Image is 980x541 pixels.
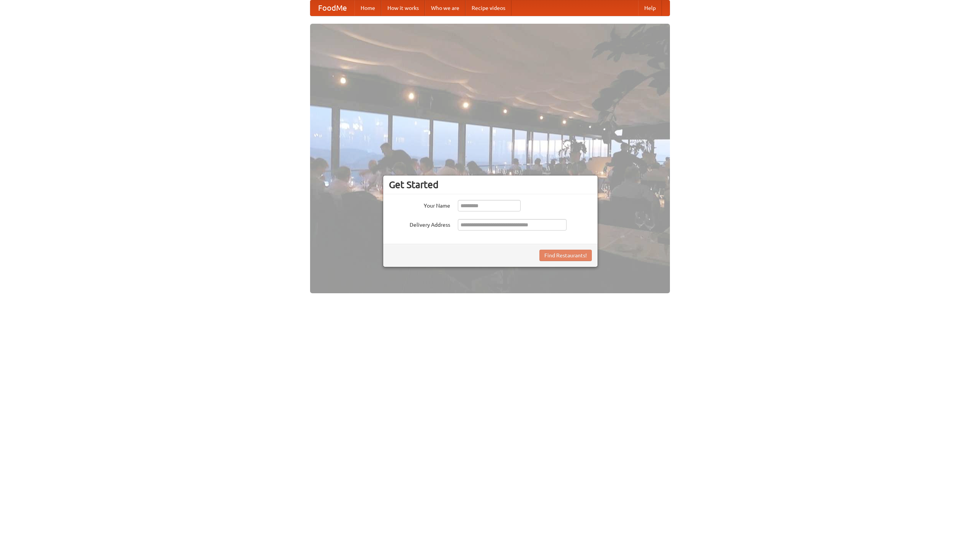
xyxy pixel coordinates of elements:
a: Recipe videos [465,0,511,16]
a: Who we are [425,0,465,16]
a: FoodMe [310,0,354,16]
a: How it works [381,0,425,16]
h3: Get Started [389,179,592,190]
label: Your Name [389,200,450,210]
a: Home [354,0,381,16]
label: Delivery Address [389,219,450,229]
button: Find Restaurants! [539,250,592,261]
a: Help [638,0,662,16]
